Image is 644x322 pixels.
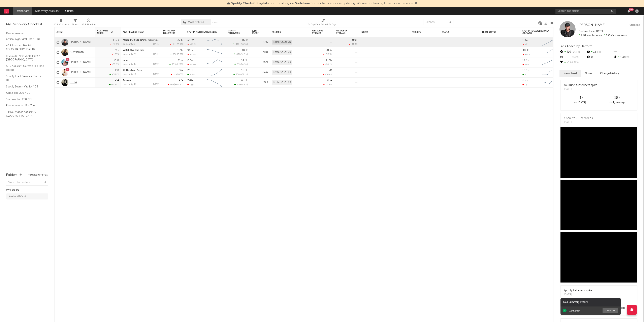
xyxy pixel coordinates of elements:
[561,96,599,100] div: +1k
[630,23,640,27] button: Untrack
[541,57,559,68] svg: Chart title
[54,17,69,29] div: Edit Columns
[123,73,136,76] div: popularity: 15
[570,61,579,64] span: -4.92 %
[110,43,119,46] div: -12.7 %
[596,51,601,53] span: 0 %
[187,83,194,86] div: -11k
[240,53,247,56] span: +51.9 %
[336,30,351,34] span: Weekly UK Streams
[6,110,44,118] a: TikTok Videos Assistant / [GEOGRAPHIC_DATA]
[173,74,175,76] span: -1
[236,53,239,56] span: 82
[252,60,268,65] div: 76.9
[272,60,292,65] div: Roster 2025 (5)
[599,100,636,105] div: daily average
[571,51,580,53] span: -36.5 %
[482,31,508,33] div: Legal Status
[579,34,602,36] span: 1.57k fans this week
[522,69,529,72] div: 16.8k
[177,69,183,72] div: 5.66k
[123,79,131,82] a: Tanzen
[212,22,218,24] button: Save
[6,64,44,72] a: A&R Assistant German Hip Hop Hotlist
[187,53,197,56] div: -43.5k
[123,79,159,82] div: Tanzen
[326,79,332,82] div: 31.5k
[252,50,268,55] div: 30.8
[234,63,248,66] div: ( )
[57,31,87,33] div: Artist
[541,37,559,47] svg: Chart title
[113,39,119,42] div: 1.57k
[541,68,559,78] svg: Chart title
[153,43,159,45] div: [DATE]
[205,78,224,88] svg: Chart title
[349,43,357,46] div: -11.3 %
[123,53,136,55] div: popularity: 23
[170,84,174,86] span: -68
[522,79,529,82] div: 63.3k
[176,74,183,76] span: -200 %
[187,39,194,42] div: 3.12M
[178,59,183,62] div: 115k
[326,59,332,62] div: 1.09k
[586,49,613,55] div: 1k
[625,56,630,58] span: 0 %
[28,174,48,176] button: Tracked Artists(5)
[6,188,48,192] div: My Folders
[563,83,597,87] div: YouTube subscribers spike
[361,31,402,33] div: Notes
[175,84,183,86] span: +66.8 %
[563,289,592,293] div: Spotify followers spike
[613,49,640,55] div: --
[323,63,332,66] div: -24.2 %
[123,31,153,33] div: Most Recent Track
[70,41,91,44] a: [PERSON_NAME]
[187,49,193,52] div: 961k
[596,70,623,77] button: Change History
[8,194,26,199] div: Roster 2025 ( 5 )
[176,53,183,56] span: -15.9 %
[153,83,159,86] div: [DATE]
[323,73,332,76] div: -16.4 %
[579,30,603,32] span: Tracking Since: [DATE]
[228,30,242,34] div: Spotify Followers
[176,63,183,66] span: -1.28 %
[569,56,579,58] span: +85.7 %
[629,8,634,11] div: 99 +
[442,31,468,33] div: Status
[599,96,636,100] div: 18 x
[555,9,616,14] input: Search for artists
[522,49,529,52] div: 488k
[170,53,183,56] div: ( )
[6,103,44,108] a: Recommended For You
[153,63,159,65] div: [DATE]
[522,53,530,56] div: -105
[70,61,91,64] a: [PERSON_NAME]
[569,309,580,312] div: Gentleman
[175,43,183,46] span: +85.7 %
[240,43,247,46] span: -36.5 %
[169,63,183,66] div: ( )
[171,73,183,76] div: ( )
[323,53,332,56] div: -3.03 %
[111,53,119,56] div: -26 %
[412,31,428,33] div: Priority
[6,31,48,36] div: Recommended
[153,53,159,55] div: [DATE]
[123,49,144,51] a: Watch Ova The City
[522,63,529,66] div: -60
[563,293,592,297] div: [DATE]
[187,31,218,33] div: Spotify Monthly Listeners
[6,173,18,178] div: Folders
[272,31,302,33] div: Folders
[240,74,247,76] span: +381 %
[97,30,110,34] span: 7-Day Fans Added
[163,30,177,34] div: Instagram Followers
[177,39,183,42] div: 25.4k
[563,120,593,125] div: [DATE]
[123,59,128,61] a: amor
[272,40,292,45] div: Roster 2025 (5)
[563,87,597,91] div: [DATE]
